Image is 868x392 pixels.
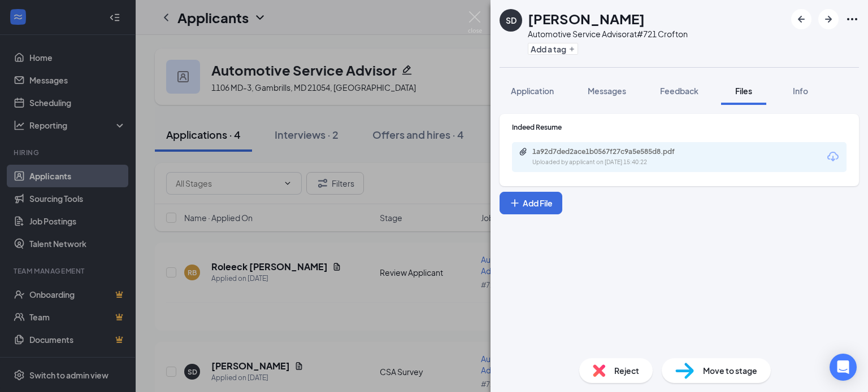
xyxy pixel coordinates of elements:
[703,364,757,377] span: Move to stage
[519,147,528,156] svg: Paperclip
[509,197,520,209] svg: Plus
[588,86,626,96] span: Messages
[845,12,859,26] svg: Ellipses
[822,12,835,26] svg: ArrowRight
[660,86,698,96] span: Feedback
[793,86,808,96] span: Info
[532,147,691,156] div: 1a92d7ded2ace1b0567f27c9a5e585d8.pdf
[528,28,688,39] div: Automotive Service Advisor at #721 Crofton
[511,86,554,96] span: Application
[830,354,857,381] div: Open Intercom Messenger
[500,192,562,214] button: Add FilePlus
[512,122,847,132] div: Indeed Resume
[614,364,639,377] span: Reject
[506,15,517,26] div: SD
[528,9,645,28] h1: [PERSON_NAME]
[795,12,808,26] svg: ArrowLeftNew
[528,43,578,55] button: PlusAdd a tag
[818,9,839,29] button: ArrowRight
[519,147,702,167] a: Paperclip1a92d7ded2ace1b0567f27c9a5e585d8.pdfUploaded by applicant on [DATE] 15:40:22
[532,158,702,167] div: Uploaded by applicant on [DATE] 15:40:22
[791,9,811,29] button: ArrowLeftNew
[826,150,840,164] svg: Download
[568,46,575,52] svg: Plus
[735,86,752,96] span: Files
